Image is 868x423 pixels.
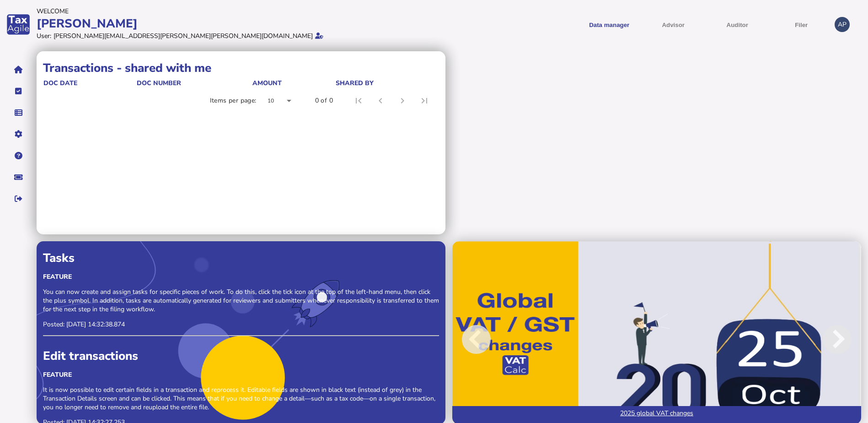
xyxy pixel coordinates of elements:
button: Filer [772,13,830,36]
div: Tasks [43,250,439,266]
div: Edit transactions [43,348,439,364]
div: Feature [43,272,439,281]
p: It is now possible to edit certain fields in a transaction and reprocess it. Editable fields are ... [43,385,439,412]
button: Shows a dropdown of VAT Advisor options [644,13,702,36]
div: [PERSON_NAME][EMAIL_ADDRESS][PERSON_NAME][PERSON_NAME][DOMAIN_NAME] [54,32,313,40]
button: Next page [391,90,413,112]
button: Auditor [708,13,766,36]
button: Help pages [9,146,28,165]
button: Sign out [9,189,28,208]
div: User: [37,32,51,40]
div: Amount [252,79,335,87]
div: doc date [43,79,136,87]
button: Data manager [9,103,28,122]
button: Manage settings [9,125,28,144]
menu: navigate products [436,13,830,36]
div: doc number [137,79,181,87]
div: Amount [252,79,282,87]
button: Home [9,60,28,79]
div: shared by [336,79,374,87]
div: Feature [43,370,439,379]
button: Tasks [9,81,28,101]
i: Email verified [315,33,323,39]
button: Last page [413,90,435,112]
button: Previous page [370,90,391,112]
button: Shows a dropdown of Data manager options [580,13,638,36]
div: doc date [43,79,77,87]
div: shared by [336,79,437,87]
h1: Transactions - shared with me [43,60,439,76]
button: First page [348,90,370,112]
div: [PERSON_NAME] [37,16,431,32]
div: Items per page: [210,96,257,105]
p: Posted: [DATE] 14:32:38.874 [43,320,439,329]
div: 0 of 0 [315,96,333,105]
div: doc number [137,79,252,87]
button: Raise a support ticket [9,168,28,187]
p: You can now create and assign tasks for specific pieces of work. To do this, click the tick icon ... [43,287,439,314]
div: Profile settings [835,17,850,32]
div: Welcome [37,7,431,16]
